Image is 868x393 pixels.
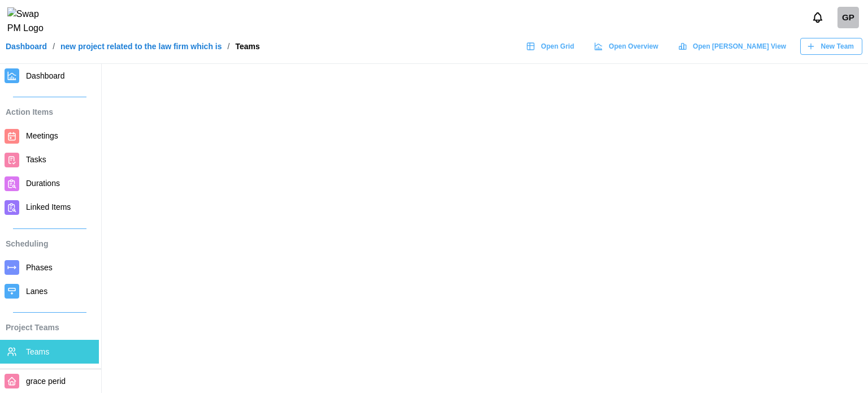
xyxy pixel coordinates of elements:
[26,287,47,296] span: Lanes
[26,179,60,188] span: Durations
[672,38,795,55] a: Open [PERSON_NAME] View
[235,42,259,50] div: Teams
[60,42,222,50] a: new project related to the law firm which is
[588,38,667,55] a: Open Overview
[693,38,786,54] span: Open [PERSON_NAME] View
[26,131,58,140] span: Meetings
[53,42,55,50] div: /
[6,42,47,50] a: Dashboard
[26,377,66,386] span: grace perid
[7,7,53,36] img: Swap PM Logo
[609,38,658,54] span: Open Overview
[800,38,862,55] button: New Team
[821,38,854,54] span: New Team
[26,347,49,356] span: Teams
[26,155,46,164] span: Tasks
[837,7,859,28] a: Grace period
[808,8,827,27] button: Notifications
[26,202,71,211] span: Linked Items
[26,263,53,272] span: Phases
[228,42,230,50] div: /
[837,7,859,28] div: GP
[26,71,65,80] span: Dashboard
[520,38,583,55] a: Open Grid
[541,38,574,54] span: Open Grid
